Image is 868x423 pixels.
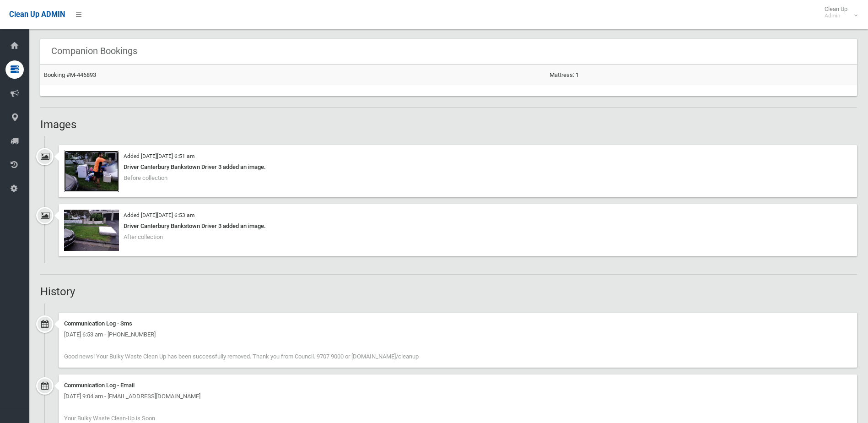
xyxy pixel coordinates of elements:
div: Communication Log - Email [64,380,852,391]
span: Your Bulky Waste Clean-Up is Soon [64,415,155,422]
span: Clean Up ADMIN [9,10,65,19]
span: Before collection [124,174,167,181]
div: Driver Canterbury Bankstown Driver 3 added an image. [64,221,852,232]
div: Communication Log - Sms [64,318,852,329]
a: Booking #M-446893 [44,71,96,78]
div: [DATE] 9:04 am - [EMAIL_ADDRESS][DOMAIN_NAME] [64,391,852,402]
small: Added [DATE][DATE] 6:51 am [124,153,194,159]
span: Good news! Your Bulky Waste Clean Up has been successfully removed. Thank you from Council. 9707 ... [64,353,419,360]
td: Mattress: 1 [546,65,857,85]
small: Admin [825,12,847,19]
div: [DATE] 6:53 am - [PHONE_NUMBER] [64,329,852,340]
img: 2025-03-2406.51.441074274457095863429.jpg [64,151,119,192]
h2: Images [40,119,857,130]
div: Driver Canterbury Bankstown Driver 3 added an image. [64,162,852,173]
img: 2025-03-2406.53.172443864568642796806.jpg [64,210,119,251]
header: Companion Bookings [40,42,148,60]
span: Clean Up [820,5,857,19]
h2: History [40,286,857,298]
small: Added [DATE][DATE] 6:53 am [124,212,194,218]
span: After collection [124,233,163,240]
